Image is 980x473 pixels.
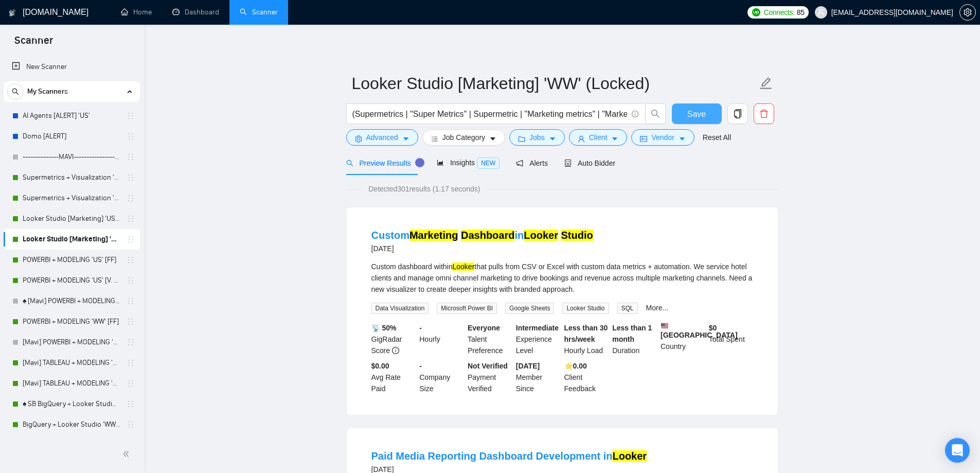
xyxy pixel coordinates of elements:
[960,8,975,16] span: setting
[562,322,611,356] div: Hourly Load
[612,450,647,462] mark: Looker
[562,303,609,314] span: Looker Studio
[371,230,593,241] a: CustomMarketing DashboardinLooker Studio
[529,132,545,143] span: Jobs
[23,394,120,414] a: ♠ SB BigQuery + Looker Studio 'US' $95
[589,132,608,143] span: Client
[452,262,474,271] mark: Looker
[817,9,825,16] span: user
[23,229,120,250] a: Looker Studio [Marketing] 'WW' (Locked)
[9,5,16,21] img: logo
[127,235,135,243] span: holder
[658,322,707,356] div: Country
[369,360,418,394] div: Avg Rate Paid
[122,449,133,459] span: double-left
[661,322,738,339] b: [GEOGRAPHIC_DATA]
[27,81,68,102] span: My Scanners
[4,57,140,77] li: New Scanner
[518,135,525,143] span: folder
[632,111,638,117] span: info-circle
[945,438,970,463] div: Open Intercom Messenger
[23,373,120,394] a: [Mavi] TABLEAU + MODELING 'WW' [FF]
[23,291,120,311] a: ♠ [Mavi] POWERBI + MODELING 'US' [V. 2]
[23,250,120,270] a: POWERBI + MODELING 'US' [FF]
[371,242,593,255] div: [DATE]
[23,167,120,188] a: Supermetrics + Visualization 'US' (Locked + Boost)
[489,135,496,143] span: caret-down
[371,450,647,462] a: Paid Media Reporting Dashboard Development inLooker
[127,153,135,161] span: holder
[419,362,422,370] b: -
[754,103,774,124] button: delete
[461,230,514,241] mark: Dashboard
[564,324,608,343] b: Less than 30 hrs/week
[617,303,638,314] span: SQL
[612,324,652,343] b: Less than 1 month
[763,7,794,18] span: Connects:
[514,322,562,356] div: Experience Level
[366,132,398,143] span: Advanced
[127,276,135,285] span: holder
[687,108,706,120] span: Save
[7,83,24,100] button: search
[728,109,747,118] span: copy
[578,135,585,143] span: user
[127,194,135,202] span: holder
[127,297,135,305] span: holder
[371,362,389,370] b: $0.00
[127,421,135,429] span: holder
[23,414,120,435] a: BigQuery + Looker Studio 'WW' [V 2.0] $95
[371,303,429,314] span: Data Visualization
[516,160,523,167] span: notification
[417,360,466,394] div: Company Size
[646,109,665,118] span: search
[23,353,120,373] a: [Mavi] TABLEAU + MODELING 'US' [FF]
[516,324,559,332] b: Intermediate
[346,159,420,167] span: Preview Results
[23,106,120,126] a: AI Agents [ALERT] 'US'
[959,4,976,21] button: setting
[672,103,722,124] button: Save
[631,129,694,146] button: idcardVendorcaret-down
[422,129,505,146] button: barsJob Categorycaret-down
[516,362,540,370] b: [DATE]
[127,379,135,388] span: holder
[369,322,418,356] div: GigRadar Score
[415,158,424,167] div: Tooltip anchor
[797,7,805,18] span: 85
[569,129,628,146] button: userClientcaret-down
[564,160,572,167] span: robot
[23,332,120,353] a: [Mavi] POWERBI + MODELING 'WW' [V. 2.2] $95
[8,88,23,95] span: search
[564,159,615,167] span: Auto Bidder
[127,173,135,182] span: holder
[409,230,458,241] mark: Marketing
[346,129,418,146] button: settingAdvancedcaret-down
[127,400,135,408] span: holder
[646,304,669,312] a: More...
[23,188,120,208] a: Supermetrics + Visualization 'WW' (Locked)
[371,261,753,295] div: Custom dashboard within that pulls from CSV or Excel with custom data metrics + automation. We se...
[437,159,500,167] span: Insights
[477,157,500,169] span: NEW
[759,77,773,90] span: edit
[468,362,508,370] b: Not Verified
[355,135,362,143] span: setting
[645,103,666,124] button: search
[707,322,755,356] div: Total Spent
[561,230,593,241] mark: Studio
[610,322,658,356] div: Duration
[442,132,485,143] span: Job Category
[23,147,120,167] a: --------------MAVI----------------------------------------------------------[OFF] DBT Comb 'US Only'
[564,362,587,370] b: ⭐️ 0.00
[651,132,674,143] span: Vendor
[524,230,558,241] mark: Looker
[640,135,647,143] span: idcard
[23,311,120,332] a: POWERBI + MODELING 'WW' [FF]
[240,8,278,16] a: searchScanner
[352,71,757,96] input: Scanner name...
[23,270,120,291] a: POWERBI + MODELING 'US' [V. 2.2]
[679,135,686,143] span: caret-down
[127,359,135,367] span: holder
[419,324,422,332] b: -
